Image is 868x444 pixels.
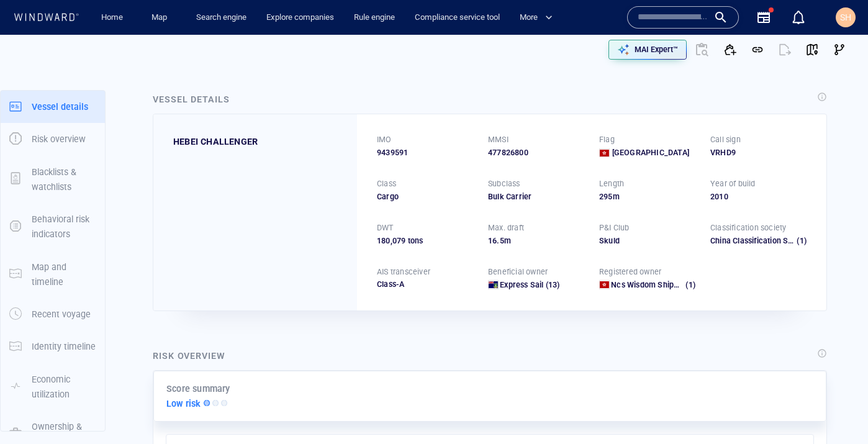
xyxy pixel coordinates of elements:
button: Visual Link Analysis [826,36,853,63]
div: 2010 [710,191,807,202]
a: Blacklists & watchlists [1,173,105,184]
a: Map and timeline [1,268,105,279]
a: Ownership & management [1,428,105,440]
a: Behavioral risk indicators [1,220,105,232]
div: Notification center [791,10,806,25]
span: 5 [500,236,504,245]
p: Identity timeline [32,339,96,354]
span: 295 [599,192,613,201]
p: Classification society [710,222,786,233]
button: Recent voyage [1,298,105,330]
p: Vessel details [32,99,88,114]
div: Bulk Carrier [488,191,584,202]
p: AIS transceiver [377,266,430,278]
p: Flag [599,134,615,145]
p: Score summary [166,381,230,396]
div: 180,079 tons [377,235,473,247]
a: Search engine [191,7,251,29]
p: Recent voyage [32,307,91,322]
button: Map and timeline [1,251,105,299]
div: Skuld [599,235,695,247]
p: MMSI [488,134,509,145]
button: Home [92,7,132,29]
span: More [520,11,553,25]
a: Rule engine [349,7,400,29]
p: P&I Club [599,222,630,233]
p: Beneficial owner [488,266,548,278]
span: SH [840,12,851,22]
a: Economic utilization [1,380,105,392]
p: Year of build [710,178,756,189]
p: Map and timeline [32,260,96,290]
p: Class [377,178,396,189]
div: China Classification Society [710,235,807,247]
p: Max. draft [488,222,524,233]
div: Risk overview [153,348,225,363]
p: Risk overview [32,132,86,147]
div: HEBEI CHALLENGER [173,134,258,149]
a: Recent voyage [1,308,105,320]
span: (1) [684,279,695,291]
a: Vessel details [1,100,105,112]
span: m [504,236,511,245]
button: Economic utilization [1,363,105,411]
p: MAI Expert™ [635,44,678,55]
span: Express Sail [500,280,543,289]
p: DWT [377,222,394,233]
div: VRHD9 [710,147,807,158]
p: Blacklists & watchlists [32,165,96,195]
p: Call sign [710,134,741,145]
p: Registered owner [599,266,661,278]
a: Risk overview [1,133,105,145]
button: Behavioral risk indicators [1,203,105,251]
p: Length [599,178,624,189]
span: m [613,192,620,201]
span: (1) [795,235,807,247]
a: Compliance service tool [410,7,505,29]
a: Ncs Wisdom Shipping Company Limited (1) [611,279,695,291]
a: Identity timeline [1,340,105,352]
p: Low risk [166,396,201,411]
span: Class-A [377,279,404,289]
div: Vessel details [153,92,230,107]
span: [GEOGRAPHIC_DATA] [612,147,689,158]
p: Behavioral risk indicators [32,212,96,242]
span: (13) [544,279,560,291]
div: Cargo [377,191,473,202]
button: More [515,7,563,29]
a: Explore companies [261,7,339,29]
span: . [497,236,499,245]
button: Vessel details [1,91,105,123]
button: Get link [744,36,771,63]
div: China Classification Society [710,235,795,247]
span: Ncs Wisdom Shipping Company Limited [611,280,754,289]
a: Home [96,7,128,29]
a: Map [147,7,176,29]
p: Economic utilization [32,372,96,402]
button: Blacklists & watchlists [1,156,105,204]
p: IMO [377,134,392,145]
div: 477826800 [488,147,584,158]
button: Map [142,7,181,29]
button: View on map [798,36,826,63]
button: SH [833,5,858,30]
a: Express Sail (13) [500,279,559,291]
span: 9439591 [377,147,408,158]
button: MAI Expert™ [608,40,687,60]
button: Risk overview [1,123,105,155]
button: Identity timeline [1,330,105,363]
span: 16 [488,236,497,245]
p: Subclass [488,178,520,189]
iframe: Chat [815,388,859,435]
